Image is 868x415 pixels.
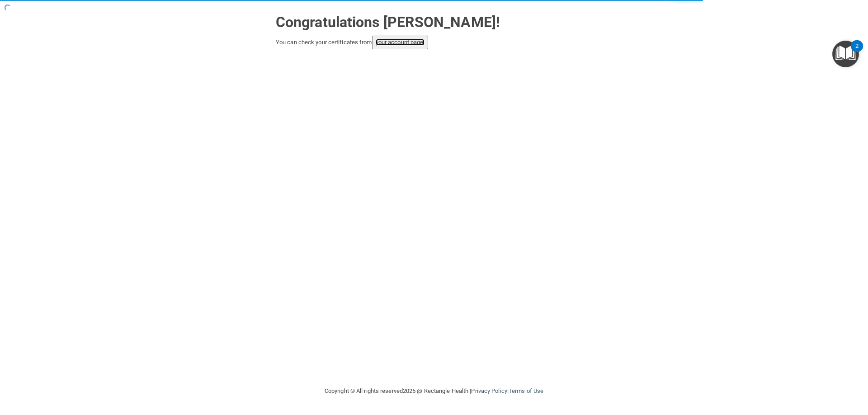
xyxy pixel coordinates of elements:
[471,387,507,394] a: Privacy Policy
[276,14,500,31] strong: Congratulations [PERSON_NAME]!
[269,377,599,406] div: Copyright © All rights reserved 2025 @ Rectangle Health | |
[509,387,543,394] a: Terms of Use
[376,39,425,46] a: your account page!
[832,41,859,67] button: Open Resource Center, 2 new notifications
[855,46,859,58] div: 2
[372,36,429,49] button: your account page!
[276,36,592,49] div: You can check your certificates from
